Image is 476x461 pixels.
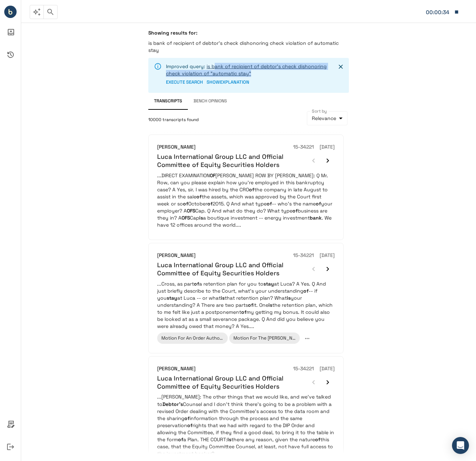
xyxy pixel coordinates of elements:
[196,193,202,200] em: of
[320,252,335,259] h6: [DATE]
[157,152,307,169] h6: Luca International Group LLC and Official Committee of Equity Securities Holders
[207,200,213,207] em: of
[249,186,254,193] em: of
[287,295,291,301] em: is
[199,215,203,221] em: is
[263,281,274,287] em: stay
[166,77,203,88] button: EXECUTE SEARCH
[422,5,463,19] button: Matter: 080529-1019
[161,335,299,341] span: Motion For An Order Authorizing The Payment Of The Royalties
[303,288,309,294] em: of
[426,8,451,17] div: Matter: 080529-1019
[166,63,327,77] a: is bank of recipient of debtor's check dishonoring check violation of "automatic stay"
[268,302,272,308] em: is
[162,401,183,407] em: Debtor's
[157,252,196,259] h6: [PERSON_NAME]
[315,436,320,443] em: of
[310,215,322,221] em: bank
[148,30,349,36] h6: Showing results for:
[452,437,469,454] div: Open Intercom Messenger
[233,335,333,341] span: Motion For The [PERSON_NAME] And The Kerp
[183,200,188,207] em: of
[167,295,177,301] em: stay
[292,208,298,214] em: of
[210,172,215,179] em: OF
[157,365,196,373] h6: [PERSON_NAME]
[184,415,190,421] em: of
[293,252,314,259] h6: 15-34221
[221,295,225,301] em: is
[157,172,335,228] p: ...DIRECT EXAMINATION [PERSON_NAME] ROW BY [PERSON_NAME]: Q Mr. Row, can you please explain how y...
[293,365,314,373] h6: 15-34221
[157,374,307,391] h6: Luca International Group LLC and Official Committee of Equity Securities Holders
[248,302,253,308] em: of
[320,143,335,151] h6: [DATE]
[148,93,188,110] button: Transcripts
[267,200,272,207] em: of
[157,261,307,277] h6: Luca International Group LLC and Official Committee of Equity Securities Holders
[157,280,335,330] p: ...Cross, as part a retention plan for you to at Luca? A Yes. Q And just briefly describe to the ...
[178,436,183,443] em: of
[307,111,347,125] div: Relevance
[166,63,330,77] p: Improved query:
[227,436,231,443] em: Is
[148,40,349,54] p: is bank of recipient of debtor's check dishonoring check violation of automatic stay
[157,393,335,457] p: ...[PERSON_NAME]: The other things that we would like, and we've talked to Counsel and I don't th...
[194,281,199,287] em: of
[293,143,314,151] h6: 15-34221
[188,93,233,110] button: Bench Opinions
[187,422,192,429] em: of
[182,215,190,221] em: OFS
[335,61,346,72] button: Close
[157,143,196,151] h6: [PERSON_NAME]
[148,116,199,124] span: 10000 transcripts found
[312,108,327,114] label: Sort by
[241,309,246,315] em: of
[207,77,249,88] button: SHOWEXPLANATION
[316,200,321,207] em: of
[320,365,335,373] h6: [DATE]
[187,208,195,214] em: OFS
